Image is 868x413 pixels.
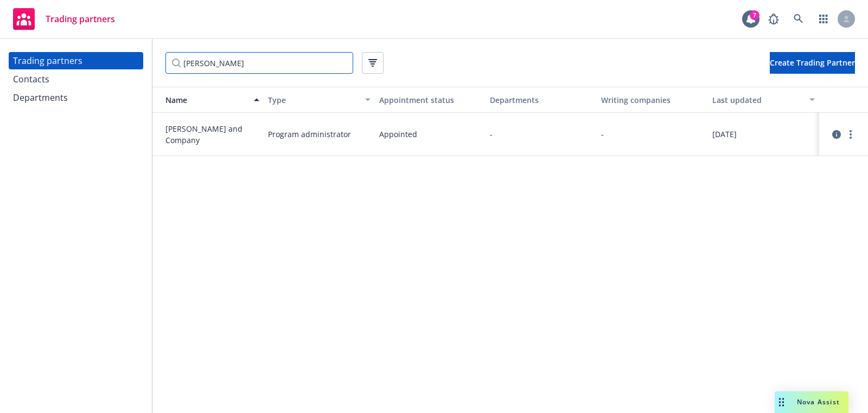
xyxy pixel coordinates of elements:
span: Appointed [379,128,417,140]
a: Departments [9,89,143,106]
span: - [490,128,493,140]
input: Filter by keyword... [165,52,353,74]
button: Writing companies [597,87,708,113]
div: Drag to move [775,391,788,413]
a: Report a Bug [763,8,784,30]
div: Type [268,94,359,106]
a: circleInformation [830,128,843,141]
span: Trading partners [46,15,115,23]
button: Name [152,87,264,113]
span: [DATE] [712,128,737,140]
button: Type [264,87,375,113]
button: Last updated [708,87,819,113]
div: Departments [490,94,592,106]
span: Program administrator [268,128,351,140]
button: Departments [486,87,597,113]
div: Trading partners [13,52,82,69]
a: Search [788,8,809,30]
div: Contacts [13,70,49,88]
button: Appointment status [375,87,486,113]
span: - [601,128,604,140]
button: Nova Assist [775,391,848,413]
a: more [844,128,857,141]
div: Name [157,94,247,106]
span: Nova Assist [797,397,840,406]
a: Switch app [813,8,834,30]
div: Writing companies [601,94,704,106]
span: Create Trading Partner [770,57,855,68]
div: Departments [13,89,68,106]
button: Create Trading Partner [770,52,855,74]
div: 7 [750,10,759,20]
span: [PERSON_NAME] and Company [165,123,259,146]
a: Trading partners [9,4,119,34]
a: Contacts [9,70,143,88]
div: Appointment status [379,94,482,106]
div: Last updated [712,94,803,106]
a: Trading partners [9,52,143,69]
